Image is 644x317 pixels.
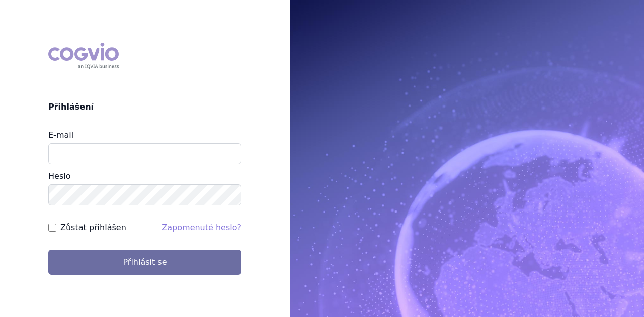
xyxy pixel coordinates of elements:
[48,250,242,275] button: Přihlásit se
[48,43,119,69] div: COGVIO
[48,130,73,140] label: E-mail
[48,171,70,181] label: Heslo
[162,223,242,232] a: Zapomenuté heslo?
[48,101,242,113] h2: Přihlášení
[60,222,126,234] label: Zůstat přihlášen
